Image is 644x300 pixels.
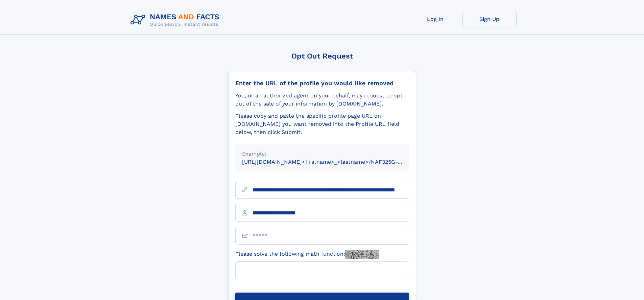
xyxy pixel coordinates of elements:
[235,92,409,108] div: You, or an authorized agent on your behalf, may request to opt-out of the sale of your informatio...
[242,150,402,158] div: Example:
[242,159,422,165] small: [URL][DOMAIN_NAME]<firstname>_<lastname>/NAF325G-xxxxxxxx
[408,11,462,27] a: Log In
[235,250,379,259] label: Please solve the following math function:
[228,52,416,60] div: Opt Out Request
[235,79,409,87] div: Enter the URL of the profile you would like removed
[235,112,409,136] div: Please copy and paste the specific profile page URL on [DOMAIN_NAME] you want removed into the Pr...
[128,11,225,29] img: Logo Names and Facts
[462,11,517,27] a: Sign Up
